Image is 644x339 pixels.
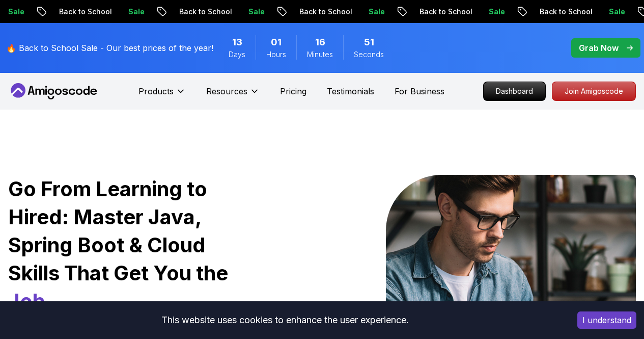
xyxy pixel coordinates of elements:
[266,49,286,60] span: Hours
[395,85,444,97] a: For Business
[138,85,186,106] button: Products
[116,7,149,17] p: Sale
[167,7,236,17] p: Back to School
[579,42,619,54] p: Grab Now
[552,82,635,100] p: Join Amigoscode
[138,85,174,97] p: Products
[354,49,384,60] span: Seconds
[8,175,260,315] h1: Go From Learning to Hired: Master Java, Spring Boot & Cloud Skills That Get You the
[6,42,213,54] p: 🔥 Back to School Sale - Our best prices of the year!
[206,85,247,97] p: Resources
[229,49,245,60] span: Days
[484,82,545,100] p: Dashboard
[8,309,562,331] div: This website uses cookies to enhance the user experience.
[477,7,509,17] p: Sale
[552,82,636,101] a: Join Amigoscode
[597,7,629,17] p: Sale
[287,7,356,17] p: Back to School
[206,85,260,106] button: Resources
[407,7,477,17] p: Back to School
[327,85,374,97] a: Testimonials
[483,82,546,101] a: Dashboard
[307,49,333,60] span: Minutes
[232,35,242,49] span: 13 Days
[236,7,269,17] p: Sale
[47,7,116,17] p: Back to School
[315,35,325,49] span: 16 Minutes
[577,311,636,329] button: Accept cookies
[271,35,282,49] span: 1 Hours
[364,35,374,49] span: 51 Seconds
[8,289,45,314] span: Job
[280,85,306,97] a: Pricing
[527,7,597,17] p: Back to School
[356,7,389,17] p: Sale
